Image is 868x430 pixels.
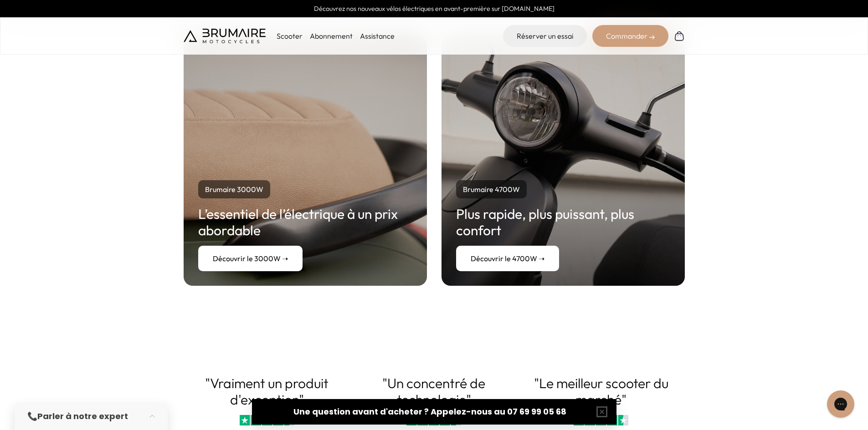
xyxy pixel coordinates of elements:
[198,206,412,238] h2: L’essentiel de l’électrique à un prix abordable
[456,246,559,271] a: Découvrir le 4700W ➝
[198,180,270,198] p: Brumaire 3000W
[360,31,395,40] a: Assistance
[184,29,266,43] img: Brumaire Motocycles
[350,375,518,408] p: "Un concentré de technologie"
[310,31,353,40] a: Abonnement
[456,180,527,198] p: Brumaire 4700W
[518,375,685,408] p: "Le meilleur scooter du marché"
[240,415,294,425] img: trustpilot-stars.png
[674,30,685,41] img: Panier
[649,35,655,40] img: right-arrow-2.png
[574,415,628,425] img: trustpilot-stars.png
[503,25,587,47] a: Réserver un essai
[822,387,859,421] iframe: Gorgias live chat messenger
[183,375,350,408] p: "Vraiment un produit d'exception"
[592,25,668,47] div: Commander
[684,375,852,408] p: "Ce scooter est une vraie révolution"
[456,206,670,238] h2: Plus rapide, plus puissant, plus confort
[198,246,303,271] a: Découvrir le 3000W ➝
[277,30,303,41] p: Scooter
